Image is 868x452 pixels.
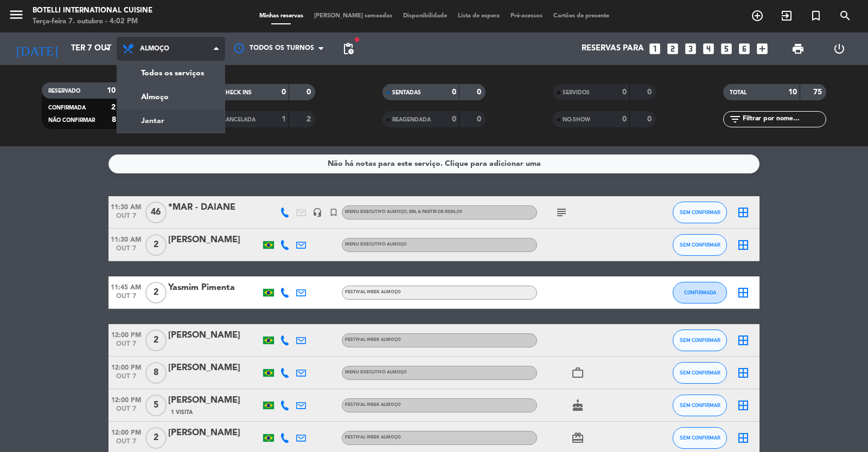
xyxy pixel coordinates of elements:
div: [PERSON_NAME] [168,393,260,408]
strong: 0 [307,88,313,96]
i: add_circle_outline [751,9,764,22]
span: out 7 [108,373,143,385]
div: *MAR - DAIANE [168,201,260,215]
span: 2 [145,330,167,351]
span: 11:30 AM [108,200,143,212]
span: SEM CONFIRMAR [680,337,720,343]
span: print [792,42,805,55]
span: 5 [145,395,167,416]
i: border_all [737,334,750,347]
i: looks_one [648,42,662,56]
i: turned_in_not [329,208,339,217]
span: MENU EXECUTIVO ALMOÇO [345,370,407,374]
span: SERVIDOS [563,90,590,95]
span: out 7 [108,293,143,305]
i: looks_two [666,42,680,56]
span: Cartões de presente [548,13,615,19]
div: [PERSON_NAME] [168,328,260,343]
i: looks_4 [701,42,716,56]
i: work_outline [571,366,584,379]
i: border_all [737,238,750,251]
strong: 2 [111,104,116,111]
strong: 0 [282,88,286,96]
strong: 0 [622,115,627,123]
i: [DATE] [8,37,66,61]
span: SEM CONFIRMAR [680,370,720,376]
i: card_giftcard [571,431,584,444]
strong: 0 [477,115,483,123]
span: out 7 [108,245,143,257]
span: 12:00 PM [108,328,143,340]
strong: 10 [107,87,116,94]
span: 2 [145,427,167,449]
i: search [839,9,852,22]
div: [PERSON_NAME] [168,426,260,440]
button: SEM CONFIRMAR [673,330,727,351]
span: SEM CONFIRMAR [680,209,720,215]
span: out 7 [108,405,143,418]
div: [PERSON_NAME] [168,233,260,247]
i: cake [571,399,584,412]
i: subject [555,206,568,219]
i: border_all [737,366,750,379]
i: arrow_drop_down [101,42,114,55]
i: border_all [737,399,750,412]
span: SENTADAS [392,90,421,95]
i: looks_5 [719,42,733,56]
span: 2 [145,234,167,256]
span: 8 [145,362,167,384]
i: headset_mic [312,208,322,217]
div: Não há notas para este serviço. Clique para adicionar uma [328,158,541,170]
span: CONFIRMADA [684,289,716,295]
div: [PERSON_NAME] [168,361,260,375]
i: filter_list [729,113,742,126]
i: exit_to_app [780,9,793,22]
strong: 8 [112,116,116,124]
i: border_all [737,286,750,299]
div: Botelli International Cuisine [33,5,152,16]
strong: 2 [307,115,313,123]
span: CONFIRMADA [48,105,86,111]
span: , BRL a partir de R$86,00 [407,210,462,214]
span: 11:45 AM [108,280,143,293]
i: border_all [737,206,750,219]
span: MENU EXECUTIVO ALMOÇO [345,210,462,214]
strong: 0 [452,115,456,123]
span: SEM CONFIRMAR [680,402,720,408]
button: SEM CONFIRMAR [673,234,727,256]
i: power_settings_new [833,42,846,55]
span: 2 [145,282,167,304]
i: turned_in_not [809,9,822,22]
span: Disponibilidade [398,13,452,19]
span: FESTIVAL WEEK ALMOÇO [345,435,401,440]
span: 11:30 AM [108,233,143,245]
span: Minhas reservas [254,13,309,19]
span: 12:00 PM [108,360,143,373]
strong: 75 [813,88,824,96]
span: out 7 [108,340,143,353]
span: NÃO CONFIRMAR [48,118,95,123]
span: pending_actions [342,42,355,55]
span: TOTAL [730,90,746,95]
a: Jantar [117,109,225,133]
span: 12:00 PM [108,425,143,438]
span: SEM CONFIRMAR [680,242,720,248]
button: SEM CONFIRMAR [673,427,727,449]
strong: 0 [622,88,627,96]
button: SEM CONFIRMAR [673,362,727,384]
span: 12:00 PM [108,393,143,405]
strong: 0 [477,88,483,96]
span: 46 [145,202,167,223]
span: FESTIVAL WEEK ALMOÇO [345,290,401,294]
span: NO-SHOW [563,117,590,122]
span: MENU EXECUTIVO ALMOÇO [345,242,407,247]
span: Lista de espera [452,13,505,19]
div: Yasmim Pimenta [168,281,260,295]
i: looks_6 [737,42,751,56]
span: 1 Visita [171,408,193,417]
div: Terça-feira 7. outubro - 4:02 PM [33,16,152,27]
i: border_all [737,431,750,444]
strong: 0 [647,115,654,123]
span: RESERVADO [48,88,80,94]
button: menu [8,7,24,27]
